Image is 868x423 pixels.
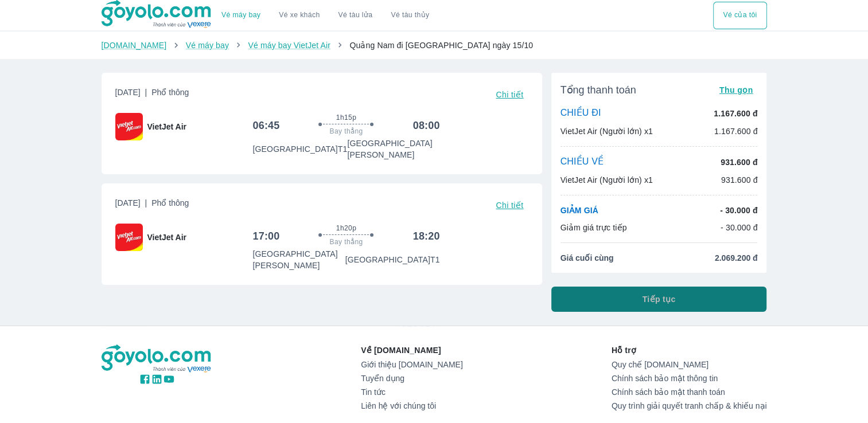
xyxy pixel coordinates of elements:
p: Giảm giá trực tiếp [560,222,627,233]
button: Vé tàu thủy [382,2,438,29]
span: 1h15p [336,113,356,122]
span: | [145,198,147,207]
span: Chi tiết [496,201,523,210]
span: [DATE] [115,87,189,103]
p: GIẢM GIÁ [560,205,598,216]
span: Phổ thông [151,198,189,207]
h6: 18:20 [413,229,440,243]
a: Tin tức [361,387,462,397]
span: Giá cuối cùng [560,252,614,264]
button: Chi tiết [491,197,528,213]
span: Quảng Nam đi [GEOGRAPHIC_DATA] ngày 15/10 [349,41,533,50]
p: 1.167.600 đ [714,108,757,119]
h6: 06:45 [252,119,279,132]
a: Vé xe khách [279,11,320,19]
span: [DATE] [115,197,189,213]
p: Về [DOMAIN_NAME] [361,344,462,356]
p: [GEOGRAPHIC_DATA][PERSON_NAME] [347,138,439,160]
h6: 08:00 [413,119,440,132]
span: | [145,88,147,97]
button: Chi tiết [491,87,528,103]
span: Tiếp tục [643,293,676,305]
span: Bay thẳng [330,237,363,246]
a: [DOMAIN_NAME] [102,41,167,50]
p: - 30.000 đ [721,222,758,233]
a: Giới thiệu [DOMAIN_NAME] [361,360,462,369]
span: 2.069.200 đ [715,252,758,264]
p: [GEOGRAPHIC_DATA] T1 [345,254,440,265]
p: 1.167.600 đ [714,126,758,137]
span: Bay thẳng [330,127,363,136]
p: - 30.000 đ [720,205,757,216]
a: Tuyển dụng [361,374,462,383]
a: Chính sách bảo mật thông tin [612,374,767,383]
a: Chính sách bảo mật thanh toán [612,387,767,397]
p: CHIỀU ĐI [560,107,601,120]
a: Vé máy bay VietJet Air [248,41,330,50]
nav: breadcrumb [102,40,767,51]
span: Thu gọn [719,85,753,95]
p: VietJet Air (Người lớn) x1 [560,126,653,137]
p: [GEOGRAPHIC_DATA][PERSON_NAME] [252,248,345,271]
button: Vé của tôi [713,2,766,29]
div: choose transportation mode [713,2,766,29]
div: choose transportation mode [212,2,438,29]
button: Tiếp tục [551,287,767,312]
a: Liên hệ với chúng tôi [361,401,462,410]
span: Phổ thông [151,88,189,97]
p: CHIỀU VỀ [560,156,604,169]
a: Vé tàu lửa [329,2,382,29]
p: [GEOGRAPHIC_DATA] T1 [252,143,347,155]
span: VietJet Air [147,121,186,132]
img: logo [102,344,213,373]
p: VietJet Air (Người lớn) x1 [560,174,653,186]
span: VietJet Air [147,232,186,243]
p: Hỗ trợ [612,344,767,356]
span: Chi tiết [496,90,523,99]
span: Tổng thanh toán [560,83,636,97]
a: Quy chế [DOMAIN_NAME] [612,360,767,369]
p: 931.600 đ [721,174,758,186]
button: Thu gọn [715,82,758,98]
h6: 17:00 [252,229,279,243]
span: 1h20p [336,224,356,233]
a: Vé máy bay [186,41,229,50]
p: 931.600 đ [721,156,757,168]
a: Quy trình giải quyết tranh chấp & khiếu nại [612,401,767,410]
a: Vé máy bay [221,11,260,19]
